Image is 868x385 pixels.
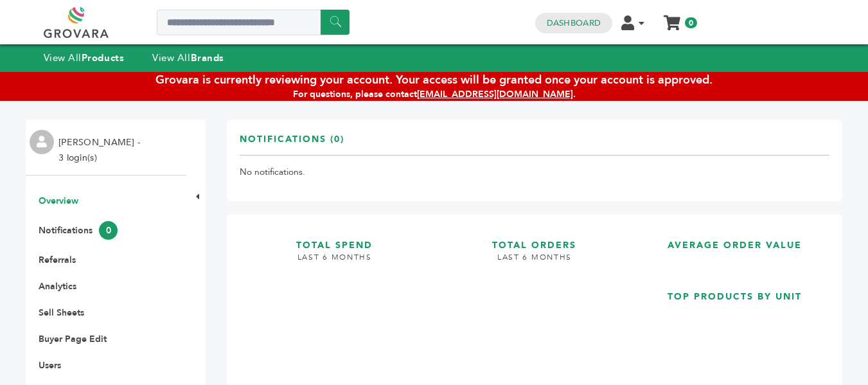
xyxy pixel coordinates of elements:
[640,227,829,268] a: AVERAGE ORDER VALUE
[157,10,350,35] input: Search a product or brand...
[152,51,224,64] a: View AllBrands
[439,227,629,370] a: TOTAL ORDERS LAST 6 MONTHS
[30,130,54,154] img: profile.png
[39,254,76,266] a: Referrals
[39,280,76,292] a: Analytics
[82,51,124,64] strong: Products
[685,17,697,28] span: 0
[58,135,143,166] li: [PERSON_NAME] - 3 login(s)
[547,17,601,29] a: Dashboard
[99,221,118,240] span: 0
[240,252,429,273] h4: LAST 6 MONTHS
[664,12,679,25] a: My Cart
[439,227,629,252] h3: TOTAL ORDERS
[640,278,829,370] a: TOP PRODUCTS BY UNIT
[640,278,829,303] h3: TOP PRODUCTS BY UNIT
[44,51,125,64] a: View AllProducts
[240,156,829,189] td: No notifications.
[191,51,224,64] strong: Brands
[39,224,118,237] a: Notifications0
[640,227,829,252] h3: AVERAGE ORDER VALUE
[439,252,629,273] h4: LAST 6 MONTHS
[39,307,84,319] a: Sell Sheets
[240,227,429,252] h3: TOTAL SPEND
[240,133,344,156] h3: Notifications (0)
[417,88,573,100] a: [EMAIL_ADDRESS][DOMAIN_NAME]
[39,359,61,372] a: Users
[39,333,107,345] a: Buyer Page Edit
[39,195,78,207] a: Overview
[240,227,429,370] a: TOTAL SPEND LAST 6 MONTHS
